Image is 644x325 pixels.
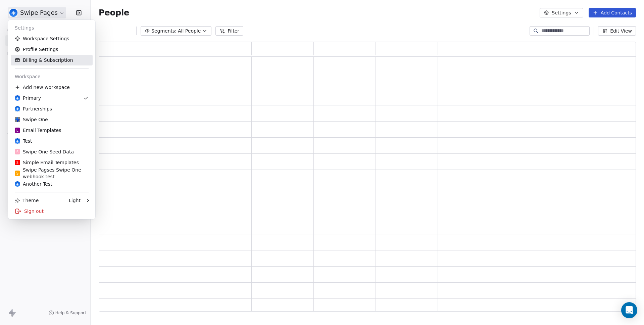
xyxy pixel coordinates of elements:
a: Billing & Subscription [11,55,93,65]
span: S [16,171,18,176]
img: user_01J93QE9VH11XXZQZDP4TWZEES.jpg [15,95,20,101]
div: Workspace [11,71,93,82]
span: E [16,128,18,133]
span: S [16,160,18,165]
div: Test [15,138,32,144]
img: user_01J93QE9VH11XXZQZDP4TWZEES.jpg [15,138,20,144]
div: Sign out [11,206,93,217]
img: swipeone-app-icon.png [15,117,20,122]
a: Profile Settings [11,44,93,55]
div: Primary [15,95,41,101]
div: Email Templates [15,127,61,134]
div: Theme [15,197,39,204]
div: Another Test [15,181,52,187]
div: Swipe Pagses Swipe One webhook test [15,167,89,180]
div: Simple Email Templates [15,159,79,166]
div: Light [69,197,81,204]
img: user_01J93QE9VH11XXZQZDP4TWZEES.jpg [15,181,20,187]
img: user_01J93QE9VH11XXZQZDP4TWZEES.jpg [15,106,20,111]
div: Settings [11,22,93,33]
a: Workspace Settings [11,33,93,44]
div: Swipe One [15,116,48,123]
div: Partnerships [15,105,52,112]
div: Swipe One Seed Data [15,148,74,155]
span: S [16,149,18,154]
div: Add new workspace [11,82,93,93]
